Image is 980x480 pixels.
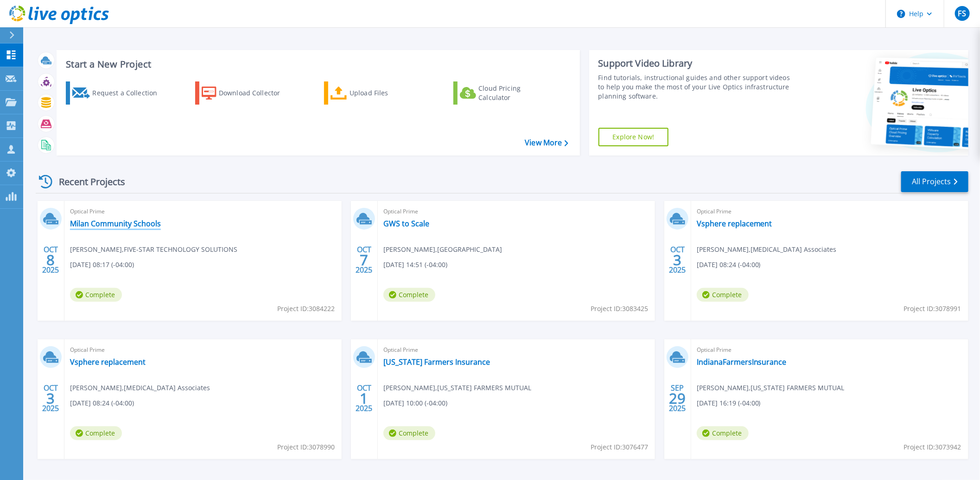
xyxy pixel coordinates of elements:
a: Upload Files [324,81,427,105]
div: SEP 2025 [668,381,686,415]
div: Find tutorials, instructional guides and other support videos to help you make the most of your L... [598,73,793,101]
a: [US_STATE] Farmers Insurance [383,357,490,367]
a: View More [525,138,568,147]
span: Complete [383,288,435,302]
a: Download Collector [195,81,299,105]
div: Upload Files [350,84,424,102]
span: 7 [360,256,368,264]
span: FS [958,10,966,17]
span: 29 [669,394,686,402]
span: 3 [673,256,681,264]
a: Explore Now! [598,128,669,146]
span: Complete [697,288,749,302]
span: Optical Prime [383,345,649,355]
div: OCT 2025 [355,381,373,415]
div: Cloud Pricing Calculator [478,84,553,102]
span: [DATE] 14:51 (-04:00) [383,260,447,270]
a: GWS to Scale [383,219,429,228]
div: Download Collector [219,84,293,102]
span: Optical Prime [70,345,336,355]
span: Complete [697,426,749,440]
span: [DATE] 08:24 (-04:00) [697,260,761,270]
a: IndianaFarmersInsurance [697,357,787,367]
span: 3 [46,394,55,402]
span: [DATE] 10:00 (-04:00) [383,398,447,408]
span: [DATE] 08:24 (-04:00) [70,398,134,408]
a: Milan Community Schools [70,219,161,228]
span: Project ID: 3073942 [904,442,961,452]
span: Project ID: 3078991 [904,304,961,314]
span: [PERSON_NAME] , [MEDICAL_DATA] Associates [70,383,210,393]
div: Request a Collection [92,84,166,102]
a: Cloud Pricing Calculator [453,81,557,105]
div: OCT 2025 [42,243,59,277]
div: Support Video Library [598,57,793,69]
span: Complete [383,426,435,440]
span: [PERSON_NAME] , [GEOGRAPHIC_DATA] [383,244,502,255]
span: Optical Prime [70,206,336,217]
a: Request a Collection [66,81,169,105]
span: Project ID: 3078990 [277,442,335,452]
span: Optical Prime [697,206,963,217]
span: [DATE] 16:19 (-04:00) [697,398,761,408]
span: Project ID: 3083425 [591,304,648,314]
h3: Start a New Project [66,59,568,69]
span: Optical Prime [383,206,649,217]
span: [DATE] 08:17 (-04:00) [70,260,134,270]
span: Project ID: 3084222 [277,304,335,314]
span: Optical Prime [697,345,963,355]
a: Vsphere replacement [697,219,772,228]
div: OCT 2025 [42,381,59,415]
span: Complete [70,288,122,302]
a: All Projects [901,171,968,192]
div: OCT 2025 [668,243,686,277]
span: [PERSON_NAME] , [US_STATE] FARMERS MUTUAL [383,383,531,393]
span: Complete [70,426,122,440]
div: Recent Projects [36,170,138,193]
span: [PERSON_NAME] , [US_STATE] FARMERS MUTUAL [697,383,845,393]
span: 8 [46,256,55,264]
span: Project ID: 3076477 [591,442,648,452]
a: Vsphere replacement [70,357,146,367]
div: OCT 2025 [355,243,373,277]
span: 1 [360,394,368,402]
span: [PERSON_NAME] , [MEDICAL_DATA] Associates [697,244,837,255]
span: [PERSON_NAME] , FIVE-STAR TECHNOLOGY SOLUTIONS [70,244,237,255]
